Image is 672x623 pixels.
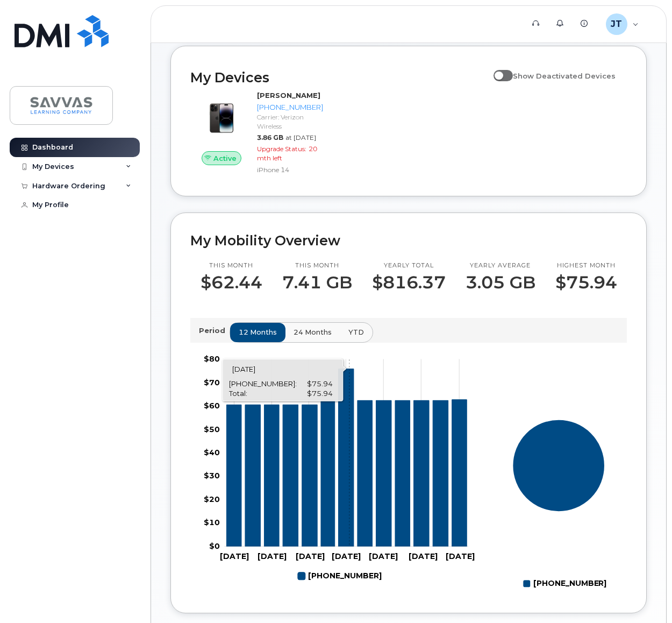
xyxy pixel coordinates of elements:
g: 626-216-4402 [226,369,467,547]
span: Active [213,153,237,164]
h2: My Devices [190,69,488,86]
tspan: $0 [209,541,220,551]
g: 626-216-4402 [298,567,382,585]
p: Yearly average [466,261,535,270]
p: 3.05 GB [466,273,535,292]
tspan: [DATE] [446,551,475,561]
p: This month [201,261,262,270]
tspan: [DATE] [332,551,361,561]
tspan: [DATE] [296,551,325,561]
tspan: [DATE] [369,551,398,561]
tspan: $80 [204,354,220,364]
div: iPhone 14 [257,165,323,174]
input: Show Deactivated Devices [494,66,502,74]
p: 7.41 GB [282,273,352,292]
g: Legend [523,575,607,593]
g: Chart [512,420,607,593]
tspan: [DATE] [258,551,287,561]
strong: [PERSON_NAME] [257,91,320,100]
a: Active[PERSON_NAME][PHONE_NUMBER]Carrier: Verizon Wireless3.86 GBat [DATE]Upgrade Status:20 mth l... [190,90,327,176]
span: Upgrade Status: [257,145,306,153]
g: Series [512,420,605,512]
span: 20 mth left [257,145,317,162]
span: Show Deactivated Devices [513,72,616,80]
div: Jack Tang [598,13,646,35]
span: YTD [348,327,364,337]
span: JT [611,18,622,31]
h2: My Mobility Overview [190,232,627,249]
tspan: $50 [204,424,220,434]
tspan: $20 [204,494,220,504]
tspan: [DATE] [409,551,438,561]
g: Legend [298,567,382,585]
g: Chart [204,354,475,585]
tspan: $30 [204,471,220,481]
span: at [DATE] [285,133,316,141]
tspan: [DATE] [220,551,249,561]
div: Carrier: Verizon Wireless [257,112,323,131]
tspan: $40 [204,448,220,457]
div: [PHONE_NUMBER] [257,102,323,112]
span: 24 months [294,327,332,337]
p: $75.94 [555,273,617,292]
tspan: $60 [204,401,220,410]
tspan: $70 [204,378,220,387]
p: $816.37 [372,273,446,292]
img: image20231002-3703462-njx0qo.jpeg [199,96,244,141]
p: $62.44 [201,273,262,292]
p: This month [282,261,352,270]
p: Period [199,325,230,336]
tspan: $10 [204,518,220,528]
p: Yearly total [372,261,446,270]
iframe: Messenger Launcher [625,576,664,615]
span: 3.86 GB [257,133,283,141]
p: Highest month [555,261,617,270]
